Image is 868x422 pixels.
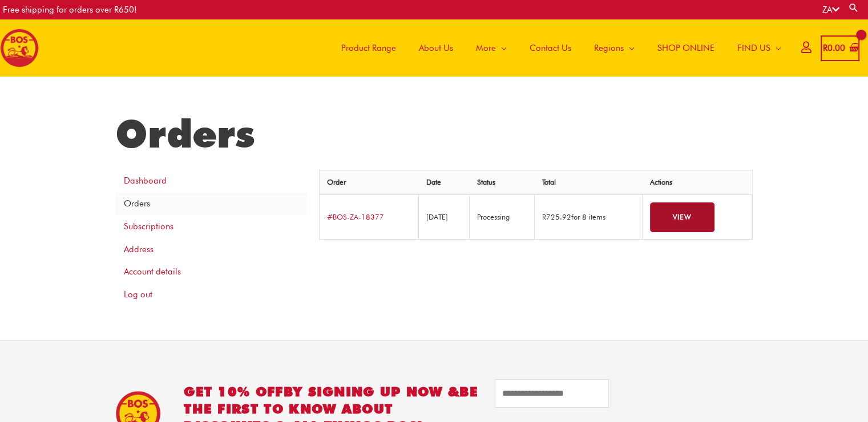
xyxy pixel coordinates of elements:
a: Search button [848,2,859,13]
span: More [476,31,496,65]
span: Regions [594,31,624,65]
h1: Orders [115,111,753,157]
a: View order number BOS-ZA-18377 [327,213,384,221]
time: [DATE] [426,213,448,221]
a: About Us [407,19,465,77]
span: SHOP ONLINE [657,31,714,65]
span: Product Range [341,31,396,65]
a: Address [115,238,306,261]
span: Status [477,178,495,186]
span: Total [542,178,556,186]
a: SHOP ONLINE [646,19,726,77]
span: About Us [419,31,453,65]
span: Actions [650,178,672,186]
td: Processing [470,194,535,239]
span: 725.92 [542,213,571,221]
span: Date [426,178,441,186]
nav: Account pages [115,170,306,306]
span: R [542,213,546,221]
span: BY SIGNING UP NOW & [284,384,460,399]
span: FIND US [737,31,770,65]
a: ZA [822,5,839,15]
td: for 8 items [535,194,643,239]
a: Contact Us [518,19,583,77]
a: Orders [115,193,306,216]
span: Order [327,178,346,186]
a: Account details [115,261,306,284]
a: View order BOS-ZA-18377 [650,202,714,233]
a: View Shopping Cart, empty [821,35,859,61]
a: Subscriptions [115,215,306,238]
a: Dashboard [115,170,306,193]
bdi: 0.00 [823,43,845,53]
nav: Site Navigation [321,19,793,77]
a: Product Range [330,19,407,77]
span: Contact Us [530,31,571,65]
a: More [465,19,518,77]
a: Log out [115,284,306,306]
span: R [823,43,827,53]
a: Regions [583,19,646,77]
